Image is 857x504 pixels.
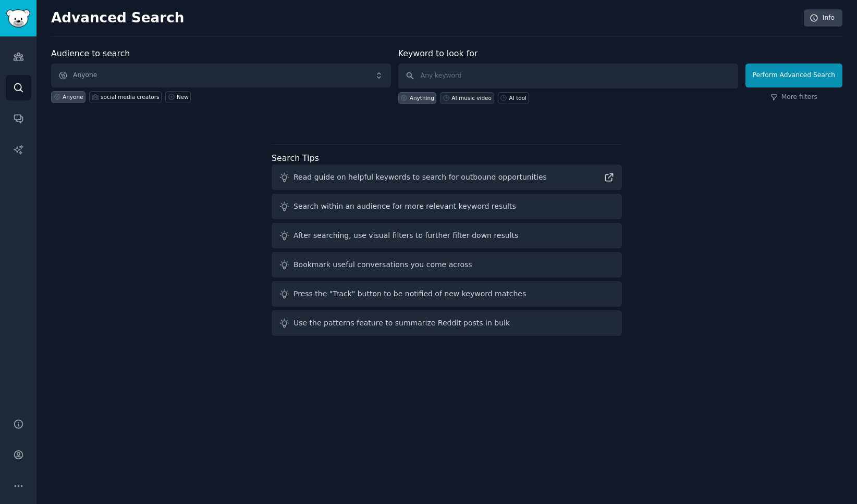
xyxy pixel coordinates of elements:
[451,94,492,102] div: AI music video
[293,288,526,299] div: Press the "Track" button to be notified of new keyword matches
[293,230,518,241] div: After searching, use visual filters to further filter down results
[804,9,842,27] a: Info
[6,9,30,28] img: GummySearch logo
[272,153,319,163] label: Search Tips
[410,94,434,102] div: Anything
[770,93,817,102] a: More filters
[51,48,130,58] label: Audience to search
[293,259,472,270] div: Bookmark useful conversations you come across
[745,64,842,87] button: Perform Advanced Search
[51,64,391,87] button: Anyone
[293,318,510,329] div: Use the patterns feature to summarize Reddit posts in bulk
[165,91,191,103] a: New
[101,93,159,100] div: social media creators
[398,64,738,89] input: Any keyword
[63,93,83,100] div: Anyone
[293,172,547,183] div: Read guide on helpful keywords to search for outbound opportunities
[177,93,189,100] div: New
[51,10,798,27] h2: Advanced Search
[398,48,478,58] label: Keyword to look for
[509,94,527,102] div: AI tool
[293,201,516,212] div: Search within an audience for more relevant keyword results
